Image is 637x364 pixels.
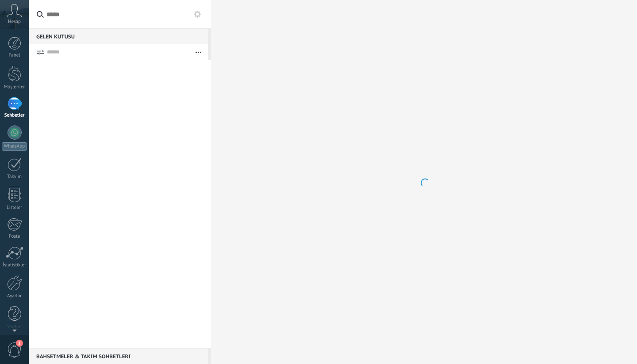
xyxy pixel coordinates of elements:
[2,113,27,118] div: Sohbetler
[16,340,23,347] span: 1
[8,19,21,25] span: Hesap
[2,84,27,90] div: Müşteriler
[189,44,208,60] button: Daha fazla
[2,293,27,299] div: Ayarlar
[29,28,208,44] div: Gelen Kutusu
[2,234,27,239] div: Posta
[2,174,27,180] div: Takvim
[2,142,27,151] div: WhatsApp
[29,348,208,364] div: Bahsetmeler & Takım sohbetleri
[2,53,27,58] div: Panel
[2,205,27,211] div: Listeler
[2,262,27,268] div: İstatistikler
